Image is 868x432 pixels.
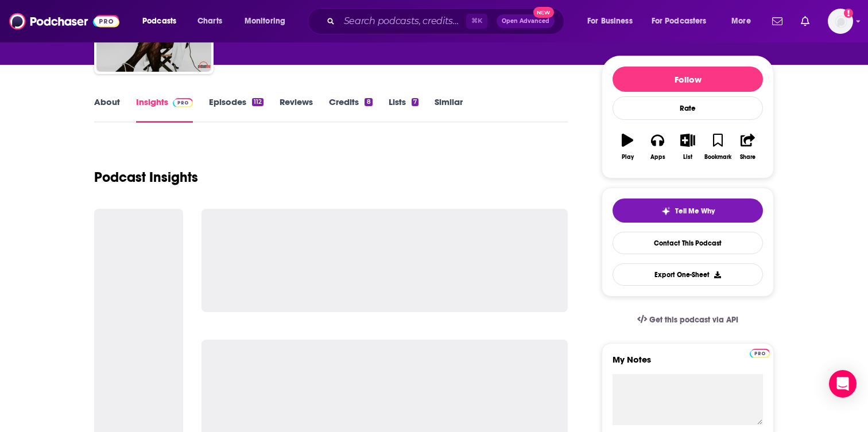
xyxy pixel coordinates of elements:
[675,207,715,216] span: Tell Me Why
[829,370,857,398] div: Open Intercom Messenger
[703,126,733,168] button: Bookmark
[649,315,738,325] span: Get this podcast via API
[173,98,193,107] img: Podchaser Pro
[644,12,723,30] button: open menu
[339,12,466,30] input: Search podcasts, credits, & more...
[828,9,853,34] span: Logged in as sschroeder
[412,98,418,106] div: 7
[628,306,747,334] a: Get this podcast via API
[136,96,193,123] a: InsightsPodchaser Pro
[319,8,575,34] div: Search podcasts, credits, & more...
[613,263,763,286] button: Export One-Sheet
[142,13,176,29] span: Podcasts
[613,232,763,254] a: Contact This Podcast
[613,96,763,120] div: Rate
[828,9,853,34] button: Show profile menu
[435,96,463,123] a: Similar
[533,7,554,18] span: New
[613,126,642,168] button: Play
[768,11,787,31] a: Show notifications dropdown
[94,96,120,123] a: About
[652,13,707,29] span: For Podcasters
[497,14,555,28] button: Open AdvancedNew
[613,199,763,223] button: tell me why sparkleTell Me Why
[280,96,313,123] a: Reviews
[613,67,763,92] button: Follow
[733,126,763,168] button: Share
[197,13,222,29] span: Charts
[642,126,672,168] button: Apps
[502,18,549,24] span: Open Advanced
[329,96,372,123] a: Credits8
[94,169,198,186] h1: Podcast Insights
[731,13,751,29] span: More
[661,207,671,216] img: tell me why sparkle
[750,347,770,358] a: Pro website
[209,96,263,123] a: Episodes112
[613,354,763,374] label: My Notes
[723,12,765,30] button: open menu
[579,12,647,30] button: open menu
[245,13,285,29] span: Monitoring
[9,10,119,32] img: Podchaser - Follow, Share and Rate Podcasts
[828,9,853,34] img: User Profile
[389,96,418,123] a: Lists7
[844,9,853,18] svg: Add a profile image
[190,12,229,30] a: Charts
[252,98,263,106] div: 112
[704,154,731,161] div: Bookmark
[740,154,755,161] div: Share
[650,154,665,161] div: Apps
[237,12,300,30] button: open menu
[750,349,770,358] img: Podchaser Pro
[796,11,814,31] a: Show notifications dropdown
[673,126,703,168] button: List
[365,98,372,106] div: 8
[134,12,191,30] button: open menu
[466,14,487,29] span: ⌘ K
[683,154,692,161] div: List
[587,13,633,29] span: For Business
[622,154,634,161] div: Play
